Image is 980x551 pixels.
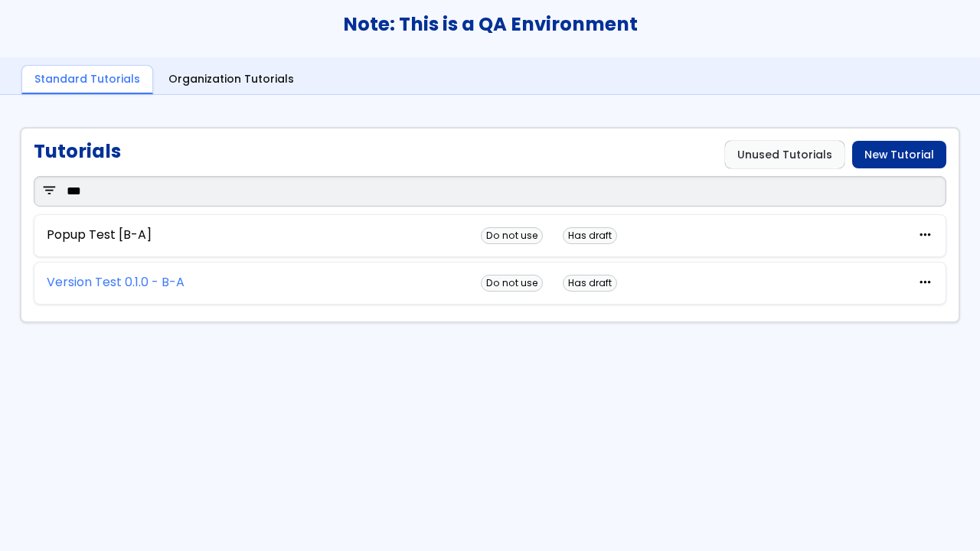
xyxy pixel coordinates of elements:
div: Do not use [481,275,543,292]
button: more_horiz [917,228,933,243]
a: Popup Test [B-A] [47,228,152,242]
h1: Tutorials [34,141,121,168]
a: Organization Tutorials [156,66,306,95]
a: New Tutorial [852,141,946,168]
a: Unused Tutorials [725,141,844,168]
span: filter_list [41,184,57,198]
a: Standard Tutorials [21,65,153,95]
div: Has draft [563,275,617,292]
a: Version Test 0.1.0 - B-A [47,275,185,289]
div: Has draft [563,227,617,244]
div: Do not use [481,227,543,244]
button: more_horiz [917,275,933,290]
